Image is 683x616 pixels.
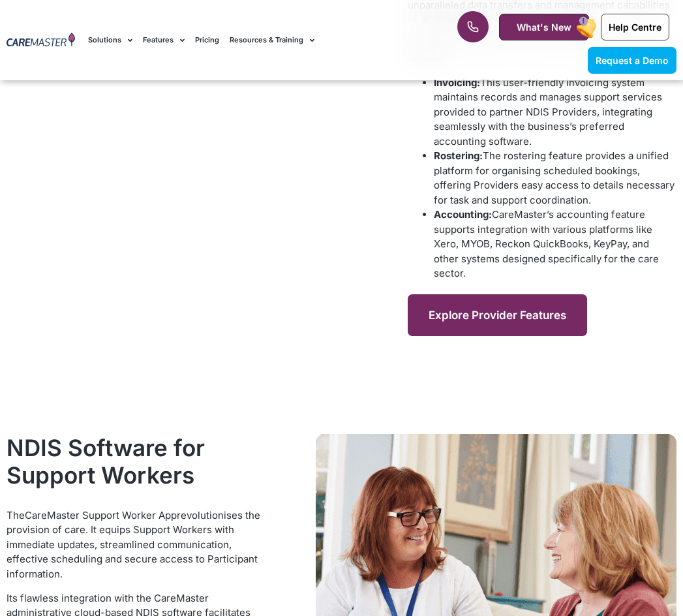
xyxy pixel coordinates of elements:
[609,22,661,33] span: Help Centre
[517,22,571,33] span: What's New
[7,509,260,580] span: revolutionises the provision of care. It equips Support Workers with immediate updates, streamlin...
[434,76,480,89] b: Invoicing:
[434,149,483,162] b: Rostering:
[88,18,132,62] a: Solutions
[588,47,676,74] a: Request a Demo
[7,434,275,489] h2: NDIS Software for Support Workers
[408,294,587,336] a: Explore Provider Features
[429,309,566,322] span: Explore Provider Features
[434,149,675,206] span: The rostering feature provides a unified platform for organising scheduled bookings, offering Pro...
[499,14,589,40] a: What's New
[434,208,492,221] b: Accounting:
[25,509,177,521] a: CareMaster Support Worker App
[230,18,314,62] a: Resources & Training
[601,14,669,40] a: Help Centre
[7,509,25,521] span: The
[434,76,662,147] span: This user-friendly invoicing system maintains records and manages support services provided to pa...
[434,208,659,279] span: CareMaster’s accounting feature supports integration with various platforms like Xero, MYOB, Reck...
[7,33,75,48] img: CareMaster Logo
[143,18,185,62] a: Features
[596,55,669,66] span: Request a Demo
[195,18,219,62] a: Pricing
[88,18,435,62] nav: Menu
